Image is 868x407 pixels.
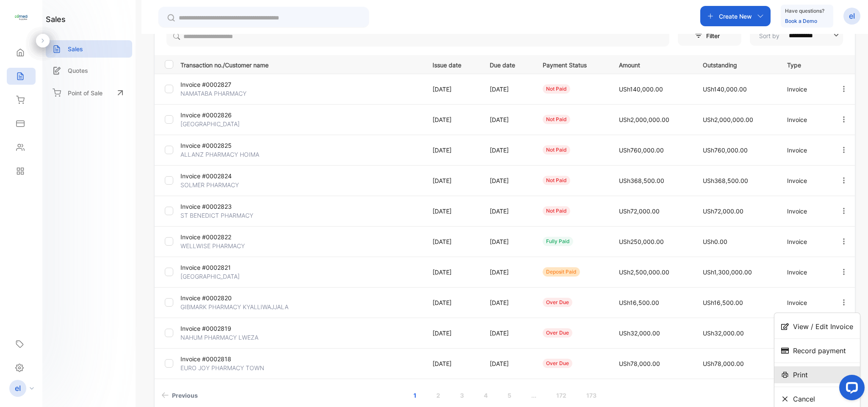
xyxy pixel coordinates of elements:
p: EURO JOY PHARMACY TOWN [180,363,264,372]
p: el [849,11,855,22]
p: Have questions? [785,7,824,15]
span: USh368,500.00 [619,177,664,184]
a: Page 2 [426,388,450,403]
button: Sort by [750,25,843,46]
div: fully paid [543,237,573,246]
p: Sort by [759,31,779,40]
span: USh760,000.00 [703,147,748,154]
span: Print [793,370,808,380]
div: not paid [543,206,570,216]
span: USh78,000.00 [619,360,660,367]
span: USh32,000.00 [619,329,660,337]
p: Invoice #0002819 [180,324,261,333]
p: ALLANZ PHARMACY HOIMA [180,150,261,159]
a: Book a Demo [785,18,817,24]
p: Invoice #0002823 [180,202,261,211]
span: USh72,000.00 [703,208,743,215]
a: Page 3 [450,388,474,403]
p: [DATE] [490,298,525,307]
p: [DATE] [490,176,525,185]
img: logo [15,11,28,24]
span: USh1,300,000.00 [703,269,752,276]
p: ST BENEDICT PHARMACY [180,211,261,220]
div: over due [543,298,572,307]
div: not paid [543,115,570,124]
span: USh2,000,000.00 [619,116,669,123]
p: Invoice #0002827 [180,80,261,89]
p: SOLMER PHARMACY [180,180,261,189]
p: Payment Status [543,59,602,69]
div: not paid [543,176,570,185]
p: [DATE] [490,329,525,338]
p: Invoice #0002821 [180,263,261,272]
p: Amount [619,59,685,69]
p: [DATE] [490,146,525,155]
p: Invoice [787,207,822,216]
p: Type [787,59,822,69]
p: [DATE] [433,298,472,307]
a: Jump forward [521,388,546,403]
p: [DATE] [490,268,525,277]
p: el [15,383,21,394]
span: USh78,000.00 [703,360,744,367]
iframe: LiveChat chat widget [832,371,868,407]
p: Invoice #0002826 [180,111,261,119]
div: not paid [543,84,570,94]
p: WELLWISE PHARMACY [180,241,261,250]
a: Previous page [158,388,201,403]
h1: sales [46,14,66,25]
p: [DATE] [490,85,525,94]
p: [DATE] [433,176,472,185]
span: USh760,000.00 [619,147,664,154]
p: GIBMARK PHARMACY KYALLIWAJJALA [180,302,288,311]
p: [DATE] [433,115,472,124]
p: Outstanding [703,59,769,69]
p: Invoice #0002818 [180,354,261,363]
div: over due [543,328,572,338]
div: not paid [543,145,570,155]
p: [DATE] [433,359,472,368]
p: NAMATABA PHARMACY [180,89,261,98]
a: Page 1 is your current page [403,388,427,403]
p: [DATE] [433,85,472,94]
span: USh16,500.00 [703,299,743,306]
p: [DATE] [490,207,525,216]
a: Page 172 [546,388,577,403]
p: Invoice #0002824 [180,172,261,180]
p: Transaction no./Customer name [180,59,422,69]
p: Invoice [787,146,822,155]
span: Cancel [793,394,815,404]
p: [DATE] [490,237,525,246]
span: USh140,000.00 [619,86,663,93]
p: [DATE] [433,207,472,216]
span: Record payment [793,346,846,356]
span: Previous [172,391,198,400]
p: NAHUM PHARMACY LWEZA [180,333,261,342]
p: Create New [719,12,752,21]
p: Invoice #0002822 [180,233,261,241]
p: Sales [68,44,83,53]
a: Quotes [46,62,132,79]
a: Page 173 [576,388,607,403]
p: Invoice [787,298,822,307]
p: [DATE] [490,115,525,124]
p: [DATE] [433,237,472,246]
p: [DATE] [433,146,472,155]
p: Invoice [787,115,822,124]
span: USh0.00 [703,238,727,245]
span: USh140,000.00 [703,86,747,93]
p: Due date [490,59,525,69]
p: Quotes [68,66,88,75]
p: [DATE] [433,268,472,277]
span: USh32,000.00 [703,329,744,337]
a: Page 5 [497,388,521,403]
button: el [843,6,860,26]
p: Invoice [787,85,822,94]
p: Invoice [787,237,822,246]
p: [GEOGRAPHIC_DATA] [180,119,261,128]
span: View / Edit Invoice [793,321,853,332]
a: Sales [46,40,132,58]
p: [GEOGRAPHIC_DATA] [180,272,261,281]
p: Invoice [787,176,822,185]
